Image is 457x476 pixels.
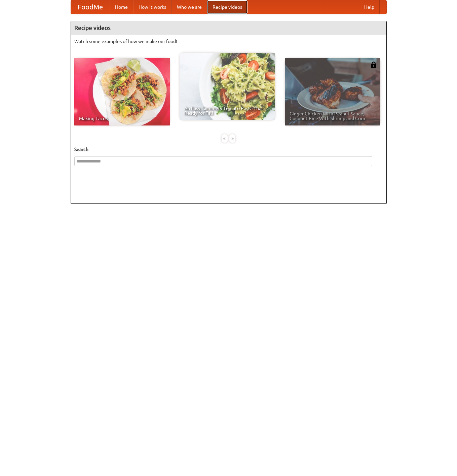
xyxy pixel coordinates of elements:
a: Making Tacos [74,58,170,125]
a: How it works [133,0,172,14]
h4: Recipe videos [71,21,386,35]
p: Watch some examples of how we make our food! [74,38,383,45]
a: Who we are [172,0,207,14]
a: Home [110,0,133,14]
img: 483408.png [370,62,377,68]
a: Recipe videos [207,0,247,14]
a: An Easy, Summery Tomato Pasta That's Ready for Fall [180,53,275,120]
span: An Easy, Summery Tomato Pasta That's Ready for Fall [184,106,270,115]
span: Making Tacos [79,116,165,121]
a: Help [359,0,380,14]
h5: Search [74,146,383,153]
div: « [222,134,228,143]
div: » [229,134,235,143]
a: FoodMe [71,0,110,14]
